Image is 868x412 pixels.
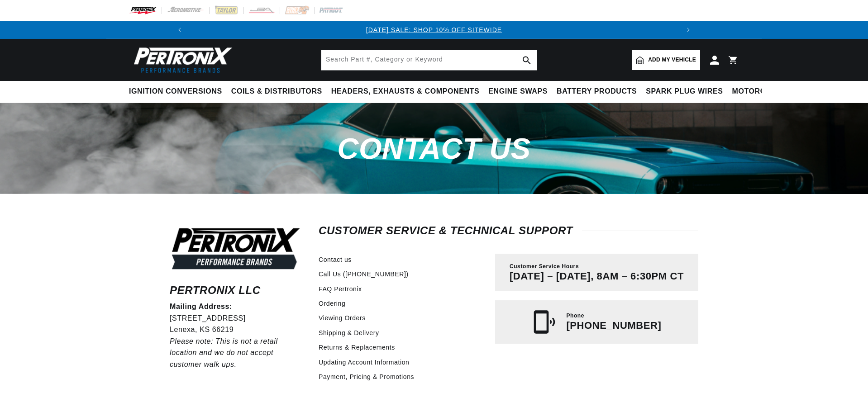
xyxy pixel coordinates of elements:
[552,81,641,102] summary: Battery Products
[129,44,233,76] img: Pertronix
[170,313,302,324] p: [STREET_ADDRESS]
[648,56,696,64] span: Add my vehicle
[646,87,723,96] span: Spark Plug Wires
[319,357,409,367] a: Updating Account Information
[557,87,637,96] span: Battery Products
[679,21,697,39] button: Translation missing: en.sections.announcements.next_announcement
[632,50,700,70] a: Add my vehicle
[170,337,278,368] em: Please note: This is not a retail location and we do not accept customer walk ups.
[319,372,414,382] a: Payment, Pricing & Promotions
[106,21,762,39] slideshow-component: Translation missing: en.sections.announcements.announcement_bar
[170,324,302,336] p: Lenexa, KS 66219
[319,284,362,294] a: FAQ Pertronix
[327,81,484,102] summary: Headers, Exhausts & Components
[319,298,345,308] a: Ordering
[319,342,395,352] a: Returns & Replacements
[319,328,379,338] a: Shipping & Delivery
[189,25,680,35] div: Announcement
[488,87,548,96] span: Engine Swaps
[227,81,327,102] summary: Coils & Distributors
[641,81,727,102] summary: Spark Plug Wires
[319,255,352,265] a: Contact us
[728,81,791,102] summary: Motorcycle
[732,87,786,96] span: Motorcycle
[319,269,409,279] a: Call Us ([PHONE_NUMBER])
[231,87,322,96] span: Coils & Distributors
[129,81,227,102] summary: Ignition Conversions
[321,50,537,70] input: Search Part #, Category or Keyword
[510,263,579,270] span: Customer Service Hours
[566,320,661,331] p: [PHONE_NUMBER]
[337,132,530,165] span: Contact us
[189,25,680,35] div: 1 of 3
[510,270,684,282] p: [DATE] – [DATE], 8AM – 6:30PM CT
[171,21,189,39] button: Translation missing: en.sections.announcements.previous_announcement
[129,87,222,96] span: Ignition Conversions
[170,303,232,310] strong: Mailing Address:
[484,81,552,102] summary: Engine Swaps
[495,300,698,344] a: Phone [PHONE_NUMBER]
[517,50,537,70] button: search button
[319,226,698,235] h2: Customer Service & Technical Support
[566,312,584,320] span: Phone
[331,87,479,96] span: Headers, Exhausts & Components
[170,286,302,295] h6: Pertronix LLC
[366,26,502,33] a: [DATE] SALE: SHOP 10% OFF SITEWIDE
[319,313,366,323] a: Viewing Orders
